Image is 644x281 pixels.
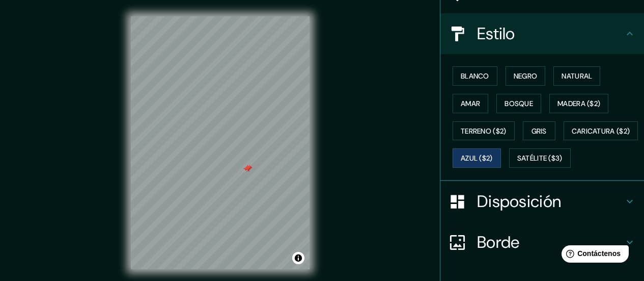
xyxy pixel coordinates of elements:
button: Terreno ($2) [453,121,515,141]
div: Disposición [440,181,644,222]
font: Satélite ($3) [517,154,563,163]
font: Borde [477,232,520,253]
font: Estilo [477,23,515,44]
font: Azul ($2) [461,154,493,163]
font: Blanco [461,71,489,81]
button: Satélite ($3) [509,148,571,168]
font: Amar [461,99,480,108]
font: Madera ($2) [557,99,600,108]
font: Negro [514,71,538,81]
iframe: Lanzador de widgets de ayuda [553,241,633,270]
div: Estilo [440,13,644,54]
font: Terreno ($2) [461,126,507,136]
button: Azul ($2) [453,148,501,168]
font: Caricatura ($2) [572,126,630,136]
button: Negro [506,66,546,86]
button: Activar o desactivar atribución [292,252,304,264]
button: Amar [453,94,488,113]
button: Madera ($2) [549,94,608,113]
font: Disposición [477,191,561,212]
canvas: Mapa [131,16,310,269]
button: Natural [553,66,600,86]
button: Gris [523,121,555,141]
font: Gris [531,126,547,136]
button: Caricatura ($2) [564,121,638,141]
font: Natural [562,71,592,81]
font: Bosque [505,99,533,108]
div: Borde [440,222,644,263]
button: Bosque [496,94,541,113]
button: Blanco [453,66,497,86]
